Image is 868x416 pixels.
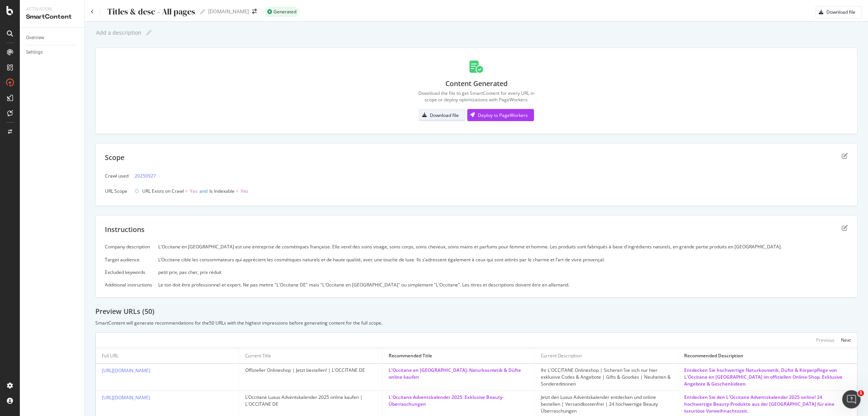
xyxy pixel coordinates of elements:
[430,112,459,118] div: Download file
[815,6,862,18] button: Download file
[273,10,296,14] span: Generated
[252,9,257,14] div: arrow-right-arrow-left
[841,336,851,345] button: Next
[826,9,855,15] div: Download file
[445,79,508,89] div: Content Generated
[236,188,238,194] span: =
[842,390,860,408] iframe: Intercom live chat
[102,352,119,359] div: Full URL
[158,269,848,275] div: petit prix, pas cher, prix réduit
[142,188,184,194] span: URL Exists on Crawl
[105,173,129,179] div: Crawl used
[841,337,851,343] div: Next
[199,188,207,194] span: and
[105,153,124,163] div: Scope
[105,256,152,263] div: Target audience
[102,394,150,401] a: [URL][DOMAIN_NAME]
[245,367,376,374] div: Offizieller Onlineshop | Jetzt bestellen! | L'OCCITANE DE
[146,30,151,35] i: Edit report name
[26,48,43,56] div: Settings
[105,282,152,288] div: Additional instructions
[684,367,851,387] div: Entdecken Sie hochwertige Naturkosmetik, Düfte & Körperpflege von L'Occitane en [GEOGRAPHIC_DATA]...
[200,9,205,14] i: Edit report name
[264,6,299,17] div: success label
[105,225,145,235] div: Instructions
[858,390,864,396] span: 1
[208,8,249,15] div: [DOMAIN_NAME]
[190,188,198,194] span: Yes
[158,282,848,288] div: Le ton doit être professionnel et expert. Ne pas mettre "L'Occitane DE" mais "L'Occitane en [GEOG...
[241,188,248,194] span: Yes
[105,188,129,194] div: URL Scope
[541,367,672,387] div: Ihr L'OCCITANE Onlineshop | Sicheren Sie sich nur hier exklusive Codes & Angebote | Gifts & Goodi...
[105,243,152,250] div: Company description
[842,225,848,231] div: edit
[158,256,848,263] div: L’Occitane cible les consommateurs qui apprécient les cosmétiques naturels et de haute qualité, a...
[26,48,79,56] a: Settings
[91,10,94,14] a: Click to go back
[418,90,534,103] div: Download the file to get SmartContent for every URL in scope or deploy optimizations with PageWor...
[105,269,152,275] div: Excluded keywords
[816,336,834,345] button: Previous
[245,352,271,359] div: Current Title
[389,367,528,381] div: L'Occitane en [GEOGRAPHIC_DATA]: Naturkosmetik & Düfte online kaufen
[95,30,141,36] div: Add a description
[26,13,78,21] div: SmartContent
[478,112,528,118] div: Deploy to PageWorkers
[684,352,743,359] div: Recommended Description
[245,394,376,408] div: L’Occitane Luxus Adventskalender 2025 online kaufen | L'OCCITANE DE
[684,394,851,414] div: Entdecken Sie den L'Occitane Adventskalender 2025 online! 24 hochwertige Beauty-Produkte aus der ...
[842,153,848,159] div: edit
[26,34,44,42] div: Overview
[389,352,432,359] div: Recommended Title
[95,307,857,317] div: Preview URLs ( 50 )
[541,352,582,359] div: Current Description
[95,320,857,326] div: SmartContent will generate recommendations for the 50 URLs with the highest impressions before ge...
[26,34,79,42] a: Overview
[209,188,235,194] span: Is Indexable
[419,109,465,121] button: Download file
[185,188,188,194] span: =
[102,367,150,374] a: [URL][DOMAIN_NAME]
[135,172,156,180] a: 20250927
[467,109,534,121] button: Deploy to PageWorkers
[26,6,78,13] div: Activation
[541,394,672,414] div: Jetzt den Luxus Adventskalender entdecken und online bestellen | Versandkostenfrei | 24 hochwerti...
[389,394,528,408] div: L'Occitane Adventskalender 2025: Exklusive Beauty-Überraschungen
[816,337,834,343] div: Previous
[158,243,848,250] div: L'Occitane en [GEOGRAPHIC_DATA] est une entreprise de cosmétiques française. Elle vend des soins ...
[106,7,195,16] div: Titles & desc - All pages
